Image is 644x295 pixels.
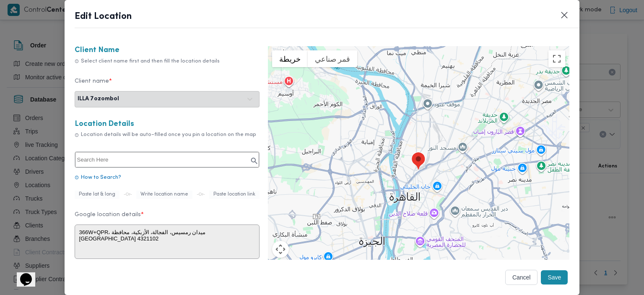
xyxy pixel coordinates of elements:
[75,78,260,91] label: Client name
[505,270,538,285] button: Cancel
[75,175,260,181] div: How to Search?
[75,191,260,199] div: -Or- -Or-
[272,241,289,258] button: عناصر التحكّم بطريقة عرض الخريطة
[548,50,565,67] button: تبديل إلى العرض ملء الشاشة
[75,225,260,259] textarea: 366W+QPR، ميدان رمسيس، الفجالة، الأزبكية، محافظة [GEOGRAPHIC_DATA]‬ 4321102
[136,191,192,199] div: Write location name
[75,211,260,225] label: Google location details
[541,270,568,285] button: Save
[75,152,259,167] input: Search Here
[75,120,260,129] h3: Location Details
[75,10,590,28] header: Edit Location
[559,10,569,20] button: Closes this modal window
[75,58,260,65] div: Select client name first and then fill the location details
[8,261,35,287] iframe: chat widget
[75,191,119,199] div: Paste lat & long
[308,50,357,67] button: عرض صور القمر الصناعي
[272,50,308,67] button: عرض خريطة الشارع
[75,132,260,138] div: Location details will be auto-filled once you pin a location on the map
[75,46,260,55] h3: Client Name
[209,191,260,199] div: Paste location link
